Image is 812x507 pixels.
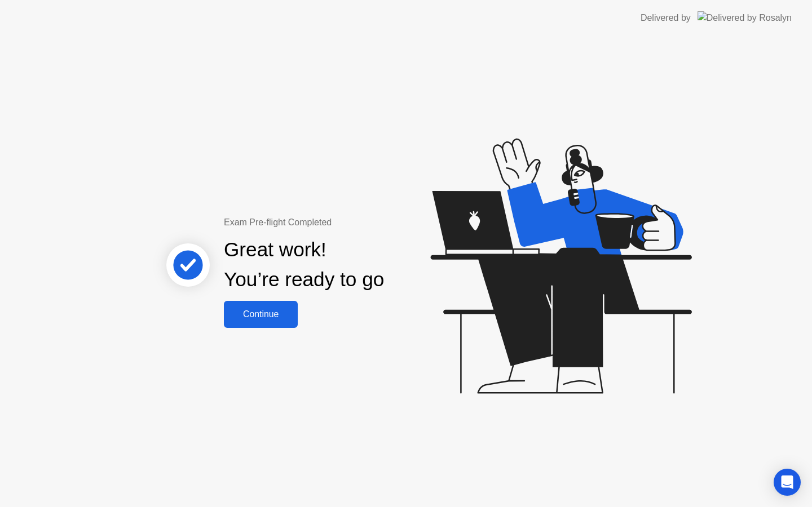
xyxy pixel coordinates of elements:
button: Continue [224,301,298,328]
div: Great work! You’re ready to go [224,235,384,295]
div: Open Intercom Messenger [774,469,801,496]
div: Delivered by [641,11,691,25]
img: Delivered by Rosalyn [698,11,792,24]
div: Exam Pre-flight Completed [224,216,457,229]
div: Continue [227,309,294,319]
